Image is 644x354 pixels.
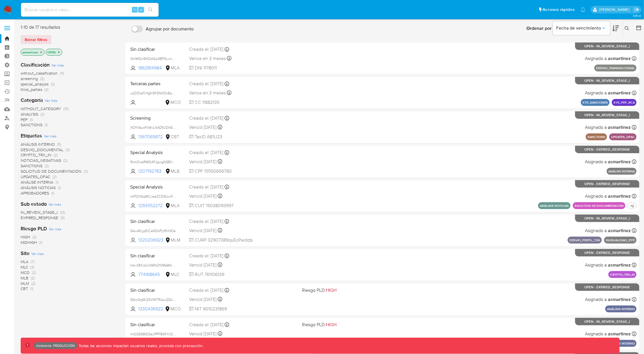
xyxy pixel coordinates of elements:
button: search-icon [145,6,156,14]
input: Buscar usuario o caso... [21,6,159,13]
p: Todas las acciones impactan usuarios reales, proceda con precaución. [77,343,203,349]
span: s [140,7,142,12]
span: ⌥ [133,7,137,12]
p: leidy.martinez@mercadolibre.com.co [599,7,632,12]
a: Notificaciones [581,7,585,12]
span: Accesos rápidos [543,7,575,13]
a: Salir [634,7,640,13]
p: Ambiente: PRODUCCIÓN [36,345,75,347]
